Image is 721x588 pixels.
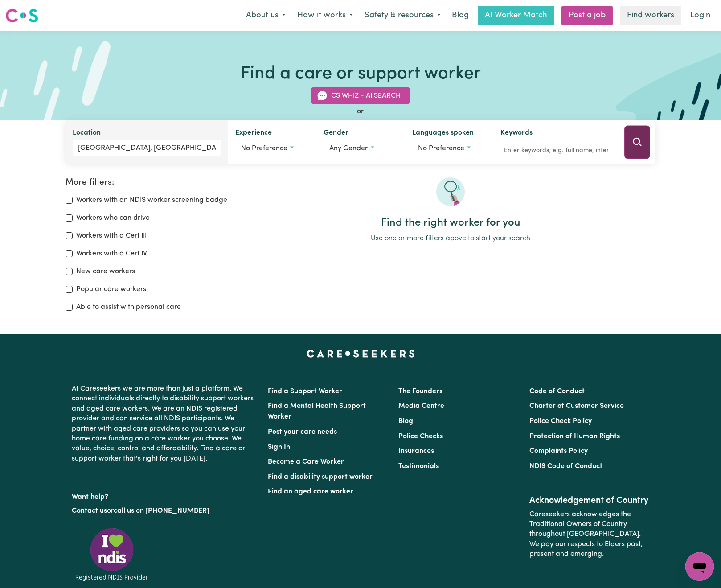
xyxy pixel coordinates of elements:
[620,6,681,25] a: Find workers
[398,418,413,425] a: Blog
[529,463,602,470] a: NDIS Code of Conduct
[529,433,620,440] a: Protection of Human Rights
[500,144,612,157] input: Enter keywords, e.g. full name, interests
[398,433,443,440] a: Police Checks
[268,488,353,495] a: Find an aged care worker
[268,458,344,465] a: Become a Care Worker
[398,388,442,395] a: The Founders
[268,428,337,436] a: Post your care needs
[76,213,150,223] label: Workers who can drive
[241,145,287,152] span: No preference
[311,87,410,104] button: CS Whiz - AI Search
[447,6,474,25] a: Blog
[398,448,434,455] a: Insurances
[412,140,487,157] button: Worker language preferences
[246,217,655,230] h2: Find the right worker for you
[5,5,38,26] a: Careseekers logo
[72,489,257,502] p: Want help?
[268,403,366,420] a: Find a Mental Health Support Worker
[478,6,554,25] a: AI Worker Match
[412,127,474,140] label: Languages spoken
[500,127,533,140] label: Keywords
[529,418,592,425] a: Police Check Policy
[268,473,373,481] a: Find a disability support worker
[72,380,257,467] p: At Careseekers we are more than just a platform. We connect individuals directly to disability su...
[561,6,613,25] a: Post a job
[241,63,481,85] h1: Find a care or support worker
[73,127,101,140] label: Location
[114,507,209,514] a: call us on [PHONE_NUMBER]
[76,230,147,241] label: Workers with a Cert III
[529,403,624,410] a: Charter of Customer Service
[76,302,181,313] label: Able to assist with personal care
[240,6,291,25] button: About us
[5,8,38,24] img: Careseekers logo
[268,444,290,451] a: Sign In
[235,127,272,140] label: Experience
[307,350,415,357] a: Careseekers home page
[66,177,235,188] h2: More filters:
[324,140,398,157] button: Worker gender preference
[72,507,107,514] a: Contact us
[72,526,152,582] img: Registered NDIS provider
[291,6,359,25] button: How it works
[685,552,714,581] iframe: Button to launch messaging window
[529,388,585,395] a: Code of Conduct
[76,266,135,277] label: New care workers
[268,388,342,395] a: Find a Support Worker
[624,126,650,159] button: Search
[73,140,221,156] input: Enter a suburb
[529,495,649,506] h2: Acknowledgement of Country
[685,6,716,25] a: Login
[246,233,655,244] p: Use one or more filters above to start your search
[76,248,147,259] label: Workers with a Cert IV
[398,463,439,470] a: Testimonials
[329,145,368,152] span: Any gender
[76,284,146,295] label: Popular care workers
[235,140,310,157] button: Worker experience options
[66,106,655,117] div: or
[529,506,649,563] p: Careseekers acknowledges the Traditional Owners of Country throughout [GEOGRAPHIC_DATA]. We pay o...
[418,145,464,152] span: No preference
[76,195,227,206] label: Workers with an NDIS worker screening badge
[529,448,588,455] a: Complaints Policy
[359,6,447,25] button: Safety & resources
[324,127,348,140] label: Gender
[72,502,257,519] p: or
[398,403,444,410] a: Media Centre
